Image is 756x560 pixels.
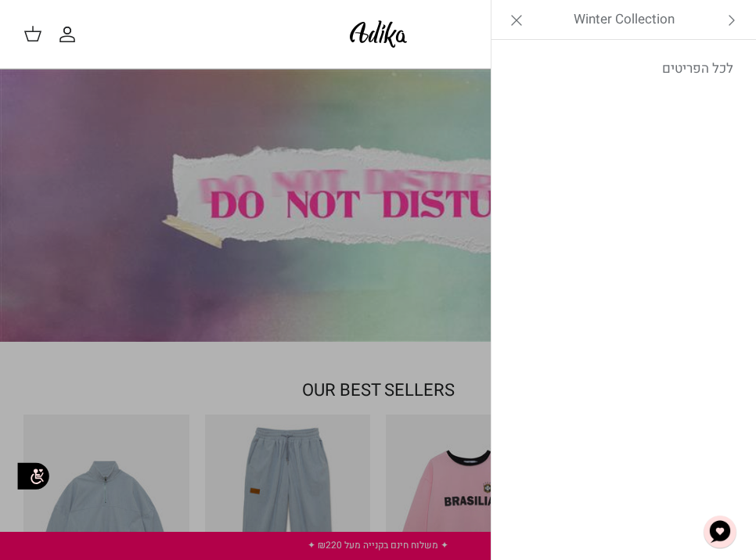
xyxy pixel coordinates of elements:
[345,16,412,52] img: Adika IL
[12,454,55,497] img: accessibility_icon02.svg
[499,49,749,88] a: לכל הפריטים
[697,508,743,555] button: צ'אט
[58,25,83,44] a: החשבון שלי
